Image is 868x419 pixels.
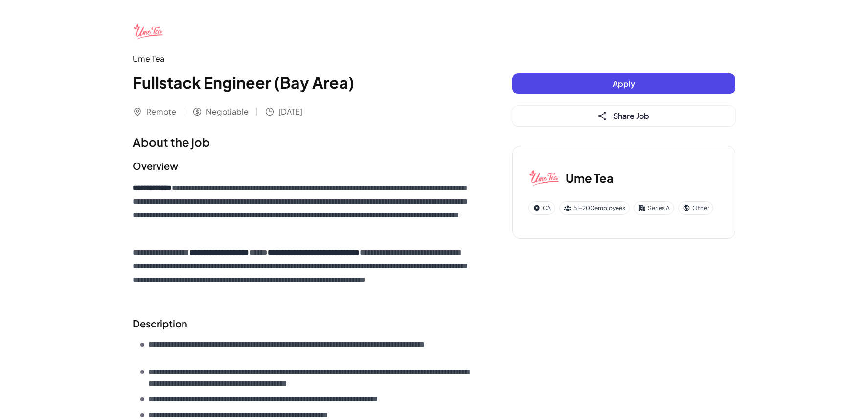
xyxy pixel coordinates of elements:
[512,73,735,94] button: Apply
[566,169,614,186] h3: Ume Tea
[133,70,473,94] h1: Fullstack Engineer (Bay Area)
[133,16,164,47] img: Um
[678,201,713,215] div: Other
[206,106,249,117] span: Negotiable
[512,106,735,126] button: Share Job
[528,201,555,215] div: CA
[133,53,473,65] div: Ume Tea
[634,201,674,215] div: Series A
[613,111,649,121] span: Share Job
[559,201,630,215] div: 51-200 employees
[278,106,302,117] span: [DATE]
[133,133,473,151] h1: About the job
[133,159,473,173] h2: Overview
[133,316,473,331] h2: Description
[613,78,635,89] span: Apply
[146,106,176,117] span: Remote
[528,162,560,193] img: Um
